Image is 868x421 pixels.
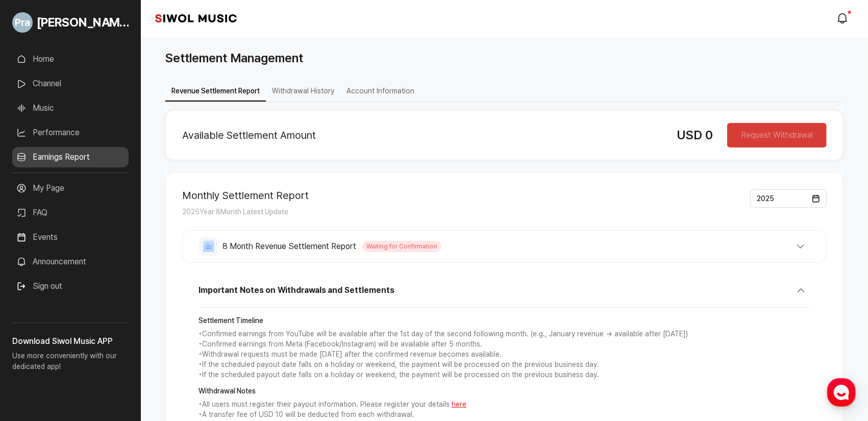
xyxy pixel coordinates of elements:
a: Channel [12,73,129,94]
button: Important Notes on Withdrawals and Settlements [199,281,810,308]
a: Account Information [340,86,420,95]
a: Performance [12,122,129,143]
a: Withdrawal History [266,86,340,95]
strong: Settlement Timeline [199,316,810,326]
button: 2025 [750,189,827,208]
p: • If the scheduled payout date falls on a holiday or weekend, the payment will be processed on th... [199,360,810,370]
a: Music [12,98,129,118]
span: [PERSON_NAME] [37,13,129,32]
h3: Download Siwol Music APP [12,335,129,348]
a: modal.notifications [833,8,854,29]
span: Important Notes on Withdrawals and Settlements [199,284,394,296]
p: • All users must register their payout information. Please register your details [199,400,810,410]
a: Events [12,227,129,247]
a: Earnings Report [12,147,129,167]
button: Revenue Settlement Report [165,82,266,102]
p: Use more conveniently with our dedicated app! [12,348,129,380]
button: Account Information [340,82,420,102]
strong: Withdrawal Notes [199,386,810,397]
a: Revenue Settlement Report [165,86,266,95]
span: 2025 [757,194,774,203]
a: Home [12,49,129,69]
span: Waiting for Confirmation [362,241,441,252]
a: My Page [12,178,129,199]
h2: Available Settlement Amount [182,129,660,141]
span: Home [26,339,44,347]
span: Messages [85,339,115,348]
a: here [452,400,466,408]
span: USD 0 [677,128,713,142]
h2: Monthly Settlement Report [182,189,309,202]
span: Settings [151,339,176,347]
button: Sign out [12,276,66,296]
a: Settings [132,324,196,349]
h1: Settlement Management [165,49,303,67]
button: Withdrawal History [266,82,340,102]
a: Messages [67,324,132,349]
span: 2025 Year 8 Month Latest Update [182,208,288,216]
a: Home [3,324,67,349]
button: 8 Month Revenue Settlement Report Waiting for Confirmation [199,237,810,256]
span: 8 Month Revenue Settlement Report [222,240,356,253]
a: Announcement [12,252,129,272]
a: FAQ [12,203,129,223]
p: • A transfer fee of USD 10 will be deducted from each withdrawal. [199,410,810,420]
p: • Withdrawal requests must be made [DATE] after the confirmed revenue becomes available. [199,350,810,360]
p: • Confirmed earnings from Meta (Facebook/Instagram) will be available after 5 months. [199,339,810,350]
p: • Confirmed earnings from YouTube will be available after the 1st day of the second following mon... [199,329,810,339]
a: Go to My Profile [12,8,129,37]
p: • If the scheduled payout date falls on a holiday or weekend, the payment will be processed on th... [199,370,810,380]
